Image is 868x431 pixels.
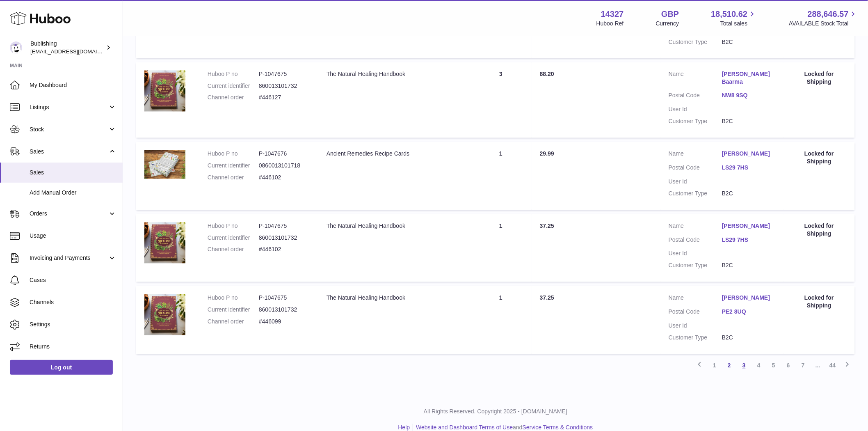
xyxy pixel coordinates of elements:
[792,222,847,238] div: Locked for Shipping
[259,222,310,230] dd: P-1047675
[259,318,310,326] dd: #446099
[259,83,310,90] dd: 860013101732
[669,334,722,342] dt: Customer Type
[720,20,757,28] span: Total sales
[722,236,775,244] a: LS29 7HS
[792,150,847,166] div: Locked for Shipping
[540,295,554,301] span: 37.25
[208,306,259,314] dt: Current identifier
[669,38,722,46] dt: Customer Type
[30,232,116,240] span: Usage
[259,71,310,78] dd: P-1047675
[259,174,310,182] dd: #446102
[722,308,775,316] a: PE2 8UQ
[130,408,861,416] p: All Rights Reserved. Copyright 2025 - [DOMAIN_NAME]
[208,71,259,78] dt: Huboo P no
[825,358,840,373] a: 44
[722,294,775,302] a: [PERSON_NAME]
[470,142,532,210] td: 1
[722,334,775,342] dd: B2C
[470,286,532,354] td: 1
[523,424,593,431] a: Service Terms & Conditions
[327,222,462,230] div: The Natural Healing Handbook
[259,294,310,302] dd: P-1047675
[540,223,554,229] span: 37.25
[30,126,108,133] span: Stock
[601,9,624,20] strong: 14327
[208,162,259,170] dt: Current identifier
[669,308,722,318] dt: Postal Code
[470,214,532,282] td: 1
[669,262,722,270] dt: Customer Type
[144,150,185,179] img: 1749741934.jpg
[722,118,775,126] dd: B2C
[30,276,116,284] span: Cases
[669,190,722,198] dt: Customer Type
[722,38,775,46] dd: B2C
[208,174,259,182] dt: Channel order
[669,106,722,114] dt: User Id
[669,71,722,88] dt: Name
[789,9,858,28] a: 288,646.57 AVAILABLE Stock Total
[796,358,811,373] a: 7
[669,250,722,258] dt: User Id
[540,151,554,157] span: 29.99
[722,92,775,100] a: NW8 9SQ
[30,254,108,262] span: Invoicing and Payments
[711,9,757,28] a: 18,510.62 Total sales
[208,83,259,90] dt: Current identifier
[737,358,752,373] a: 3
[722,262,775,270] dd: B2C
[781,358,796,373] a: 6
[656,20,679,28] div: Currency
[669,118,722,126] dt: Customer Type
[208,294,259,302] dt: Huboo P no
[722,358,737,373] a: 2
[596,20,624,28] div: Huboo Ref
[259,234,310,242] dd: 860013101732
[792,294,847,310] div: Locked for Shipping
[259,306,310,314] dd: 860013101732
[259,94,310,102] dd: #446127
[208,222,259,230] dt: Huboo P no
[722,190,775,198] dd: B2C
[30,169,116,177] span: Sales
[144,71,185,112] img: 1749741825.png
[669,178,722,186] dt: User Id
[669,294,722,304] dt: Name
[722,222,775,230] a: [PERSON_NAME]
[470,62,532,138] td: 3
[707,358,722,373] a: 1
[416,424,513,431] a: Website and Dashboard Terms of Use
[144,294,185,335] img: 1749741825.png
[811,358,825,373] span: ...
[30,81,116,89] span: My Dashboard
[327,71,462,78] div: The Natural Healing Handbook
[808,9,849,20] span: 288,646.57
[30,343,116,351] span: Returns
[669,322,722,330] dt: User Id
[669,164,722,174] dt: Postal Code
[10,41,22,54] img: internalAdmin-14327@internal.huboo.com
[327,294,462,302] div: The Natural Healing Handbook
[30,103,108,111] span: Listings
[30,48,121,55] span: [EMAIL_ADDRESS][DOMAIN_NAME]
[208,94,259,102] dt: Channel order
[722,150,775,158] a: [PERSON_NAME]
[30,40,104,55] div: Bublishing
[259,246,310,254] dd: #446102
[711,9,747,20] span: 18,510.62
[789,20,858,28] span: AVAILABLE Stock Total
[30,210,108,218] span: Orders
[208,150,259,158] dt: Huboo P no
[722,71,775,86] a: [PERSON_NAME] Baarma
[540,71,554,78] span: 88.20
[752,358,766,373] a: 4
[669,92,722,102] dt: Postal Code
[661,9,679,20] strong: GBP
[792,71,847,86] div: Locked for Shipping
[259,162,310,170] dd: 0860013101718
[30,189,116,197] span: Add Manual Order
[669,150,722,160] dt: Name
[30,148,108,156] span: Sales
